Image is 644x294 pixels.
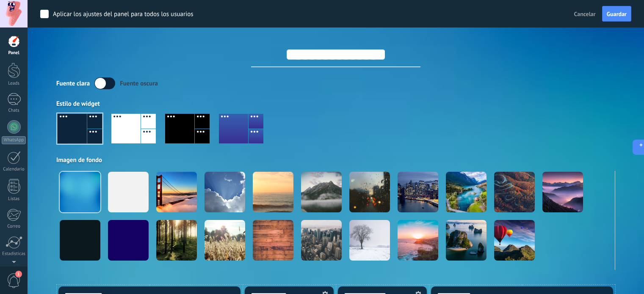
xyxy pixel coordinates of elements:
[2,251,26,257] div: Estadísticas
[607,11,627,17] span: Guardar
[574,10,596,18] span: Cancelar
[2,167,26,172] div: Calendario
[602,6,631,22] button: Guardar
[2,136,26,144] div: WhatsApp
[53,10,193,19] div: Aplicar los ajustes del panel para todos los usuarios
[56,156,615,164] div: Imagen de fondo
[15,271,22,278] span: 1
[120,80,158,88] div: Fuente oscura
[2,50,26,56] div: Panel
[2,108,26,113] div: Chats
[2,196,26,202] div: Listas
[2,81,26,86] div: Leads
[56,100,615,108] div: Estilo de widget
[56,80,90,88] div: Fuente clara
[571,8,599,20] button: Cancelar
[2,224,26,229] div: Correo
